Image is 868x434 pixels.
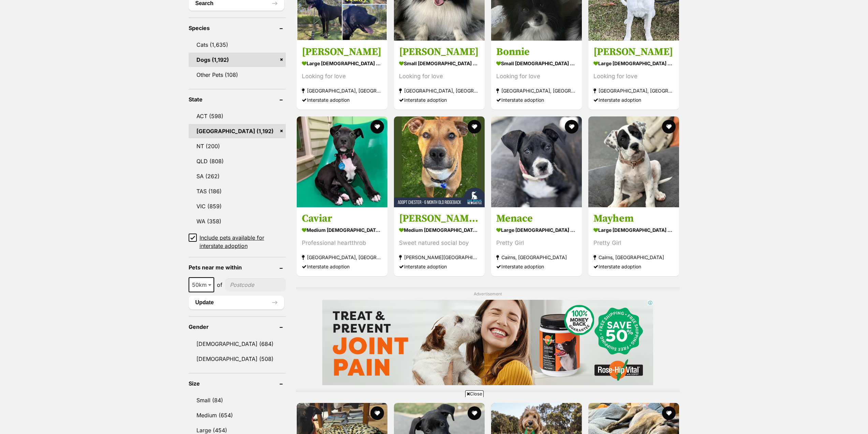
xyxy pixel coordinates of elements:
[496,96,577,105] div: Interstate adoption
[496,262,577,271] div: Interstate adoption
[496,72,577,81] div: Looking for love
[310,400,558,431] iframe: Advertisement
[302,46,382,59] h3: [PERSON_NAME]
[189,408,286,422] a: Medium (654)
[496,212,577,225] h3: Menace
[189,109,286,123] a: ACT (598)
[593,238,674,248] div: Pretty Girl
[302,238,382,248] div: Professional heartthrob
[189,38,286,52] a: Cats (1,635)
[200,234,286,250] span: Include pets available for interstate adoption
[496,59,577,69] strong: small [DEMOGRAPHIC_DATA] Dog
[399,225,480,235] strong: medium [DEMOGRAPHIC_DATA] Dog
[189,139,286,153] a: NT (200)
[588,207,679,276] a: Mayhem large [DEMOGRAPHIC_DATA] Dog Pretty Girl Cairns, [GEOGRAPHIC_DATA] Interstate adoption
[189,264,286,270] header: Pets near me within
[302,253,382,262] strong: [GEOGRAPHIC_DATA], [GEOGRAPHIC_DATA]
[189,96,286,102] header: State
[496,86,577,96] strong: [GEOGRAPHIC_DATA], [GEOGRAPHIC_DATA]
[662,406,676,420] button: favourite
[189,169,286,183] a: SA (262)
[189,393,286,407] a: Small (84)
[189,337,286,351] a: [DEMOGRAPHIC_DATA] (684)
[189,296,284,309] button: Update
[399,96,480,105] div: Interstate adoption
[399,46,480,59] h3: [PERSON_NAME]
[189,154,286,168] a: QLD (808)
[302,59,382,69] strong: large [DEMOGRAPHIC_DATA] Dog
[565,120,578,134] button: favourite
[593,59,674,69] strong: large [DEMOGRAPHIC_DATA] Dog
[593,46,674,59] h3: [PERSON_NAME]
[225,278,286,291] input: postcode
[189,199,286,213] a: VIC (859)
[593,86,674,96] strong: [GEOGRAPHIC_DATA], [GEOGRAPHIC_DATA]
[302,212,382,225] h3: Caviar
[296,287,680,392] div: Advertisement
[593,72,674,81] div: Looking for love
[302,86,382,96] strong: [GEOGRAPHIC_DATA], [GEOGRAPHIC_DATA]
[662,120,676,134] button: favourite
[302,262,382,271] div: Interstate adoption
[588,41,679,110] a: [PERSON_NAME] large [DEMOGRAPHIC_DATA] Dog Looking for love [GEOGRAPHIC_DATA], [GEOGRAPHIC_DATA] ...
[465,390,484,397] span: Close
[491,207,582,276] a: Menace large [DEMOGRAPHIC_DATA] Dog Pretty Girl Cairns, [GEOGRAPHIC_DATA] Interstate adoption
[399,59,480,69] strong: small [DEMOGRAPHIC_DATA] Dog
[399,86,480,96] strong: [GEOGRAPHIC_DATA], [GEOGRAPHIC_DATA]
[394,116,485,207] img: Chester - 6 Month Old Ridgeback - Rhodesian Ridgeback Dog
[394,207,485,276] a: [PERSON_NAME] - [DEMOGRAPHIC_DATA][GEOGRAPHIC_DATA] medium [DEMOGRAPHIC_DATA] Dog Sweet natured s...
[399,72,480,81] div: Looking for love
[496,253,577,262] strong: Cairns, [GEOGRAPHIC_DATA]
[217,281,222,289] span: of
[189,352,286,366] a: [DEMOGRAPHIC_DATA] (508)
[302,225,382,235] strong: medium [DEMOGRAPHIC_DATA] Dog
[593,262,674,271] div: Interstate adoption
[491,41,582,110] a: Bonnie small [DEMOGRAPHIC_DATA] Dog Looking for love [GEOGRAPHIC_DATA], [GEOGRAPHIC_DATA] Interst...
[189,214,286,228] a: WA (358)
[496,238,577,248] div: Pretty Girl
[593,253,674,262] strong: Cairns, [GEOGRAPHIC_DATA]
[189,277,214,292] span: 50km
[302,96,382,105] div: Interstate adoption
[394,41,485,110] a: [PERSON_NAME] small [DEMOGRAPHIC_DATA] Dog Looking for love [GEOGRAPHIC_DATA], [GEOGRAPHIC_DATA] ...
[297,207,387,276] a: Caviar medium [DEMOGRAPHIC_DATA] Dog Professional heartthrob [GEOGRAPHIC_DATA], [GEOGRAPHIC_DATA]...
[496,46,577,59] h3: Bonnie
[322,300,653,385] iframe: Advertisement
[593,225,674,235] strong: large [DEMOGRAPHIC_DATA] Dog
[189,280,214,290] span: 50km
[370,120,384,134] button: favourite
[189,184,286,198] a: TAS (186)
[189,234,286,250] a: Include pets available for interstate adoption
[399,262,480,271] div: Interstate adoption
[189,68,286,82] a: Other Pets (108)
[399,253,480,262] strong: [PERSON_NAME][GEOGRAPHIC_DATA], [GEOGRAPHIC_DATA]
[189,124,286,138] a: [GEOGRAPHIC_DATA] (1,192)
[189,324,286,330] header: Gender
[189,25,286,31] header: Species
[588,116,679,207] img: Mayhem - Mastiff Dog
[496,225,577,235] strong: large [DEMOGRAPHIC_DATA] Dog
[399,238,480,248] div: Sweet natured social boy
[302,72,382,81] div: Looking for love
[297,41,387,110] a: [PERSON_NAME] large [DEMOGRAPHIC_DATA] Dog Looking for love [GEOGRAPHIC_DATA], [GEOGRAPHIC_DATA] ...
[189,53,286,67] a: Dogs (1,192)
[189,380,286,387] header: Size
[399,212,480,225] h3: [PERSON_NAME] - [DEMOGRAPHIC_DATA][GEOGRAPHIC_DATA]
[468,120,481,134] button: favourite
[491,116,582,207] img: Menace - Mastiff Dog
[593,96,674,105] div: Interstate adoption
[297,116,387,207] img: Caviar - Staffordshire Bull Terrier Dog
[593,212,674,225] h3: Mayhem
